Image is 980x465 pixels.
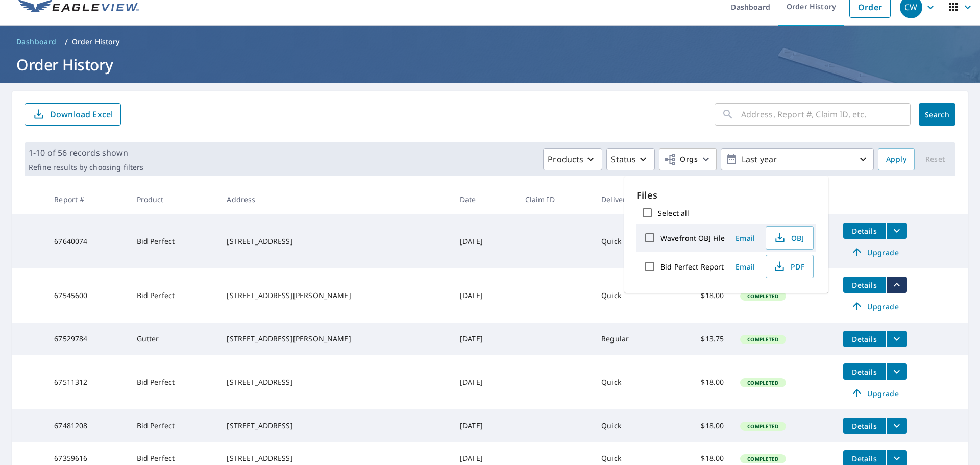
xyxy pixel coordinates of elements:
p: Order History [72,37,120,47]
td: Quick [593,409,667,442]
div: [STREET_ADDRESS][PERSON_NAME] [227,290,444,301]
td: [DATE] [452,214,517,268]
button: Download Excel [24,103,121,126]
button: Email [729,230,762,246]
a: Upgrade [843,244,907,260]
td: 67529784 [46,323,128,355]
td: Bid Perfect [129,268,219,323]
td: 67511312 [46,355,128,409]
span: Details [849,454,880,463]
td: Quick [593,355,667,409]
p: Last year [738,151,857,168]
button: detailsBtn-67481208 [843,418,886,434]
li: / [65,36,68,48]
span: Apply [886,153,906,166]
button: Orgs [659,148,717,170]
span: Completed [741,379,785,386]
div: [STREET_ADDRESS] [227,236,444,247]
button: filesDropdownBtn-67640074 [886,223,907,239]
th: Delivery [593,184,667,214]
p: Files [636,188,816,202]
label: Bid Perfect Report [660,262,724,272]
p: Products [548,153,583,165]
h1: Order History [12,54,968,75]
td: $18.00 [667,409,732,442]
th: Claim ID [517,184,594,214]
button: detailsBtn-67511312 [843,363,886,380]
th: Address [218,184,452,214]
td: Bid Perfect [129,214,219,268]
th: Report # [46,184,128,214]
a: Upgrade [843,385,907,401]
button: detailsBtn-67545600 [843,277,886,293]
button: filesDropdownBtn-67481208 [886,418,907,434]
td: Quick [593,214,667,268]
td: 67545600 [46,268,128,323]
button: Email [729,259,762,275]
td: Bid Perfect [129,409,219,442]
label: Wavefront OBJ File [660,233,725,243]
td: [DATE] [452,323,517,355]
td: Gutter [129,323,219,355]
button: Search [919,103,955,126]
td: 67640074 [46,214,128,268]
span: PDF [772,260,805,273]
td: $18.00 [667,355,732,409]
div: [STREET_ADDRESS][PERSON_NAME] [227,334,444,344]
span: Details [849,421,880,431]
button: detailsBtn-67640074 [843,223,886,239]
div: [STREET_ADDRESS] [227,377,444,387]
span: Completed [741,423,785,430]
span: Search [927,110,947,119]
td: Regular [593,323,667,355]
span: Upgrade [849,387,901,399]
td: Quick [593,268,667,323]
button: filesDropdownBtn-67511312 [886,363,907,380]
td: 67481208 [46,409,128,442]
span: Completed [741,336,785,343]
span: Details [849,367,880,377]
button: Products [543,148,602,170]
p: Status [611,153,636,165]
div: [STREET_ADDRESS] [227,453,444,463]
div: [STREET_ADDRESS] [227,421,444,431]
span: Email [733,233,757,243]
span: Orgs [664,153,698,166]
span: Details [849,334,880,344]
p: 1-10 of 56 records shown [29,146,143,159]
a: Dashboard [12,34,61,50]
label: Select all [658,208,689,218]
button: PDF [766,255,814,278]
input: Address, Report #, Claim ID, etc. [741,100,911,129]
nav: breadcrumb [12,34,968,50]
th: Date [452,184,517,214]
td: $18.00 [667,268,732,323]
span: Completed [741,455,785,462]
button: Status [606,148,655,170]
th: Product [129,184,219,214]
span: Upgrade [849,246,901,258]
td: [DATE] [452,355,517,409]
p: Refine results by choosing filters [29,163,143,172]
button: detailsBtn-67529784 [843,331,886,347]
a: Upgrade [843,298,907,314]
td: Bid Perfect [129,355,219,409]
td: $13.75 [667,323,732,355]
span: Email [733,262,757,272]
button: Apply [878,148,915,170]
span: Upgrade [849,300,901,312]
span: Details [849,226,880,236]
td: [DATE] [452,268,517,323]
button: Last year [721,148,874,170]
span: Details [849,280,880,290]
p: Download Excel [50,109,113,120]
button: filesDropdownBtn-67545600 [886,277,907,293]
button: OBJ [766,226,814,250]
td: [DATE] [452,409,517,442]
span: OBJ [772,232,805,244]
span: Completed [741,292,785,300]
button: filesDropdownBtn-67529784 [886,331,907,347]
span: Dashboard [16,37,57,47]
